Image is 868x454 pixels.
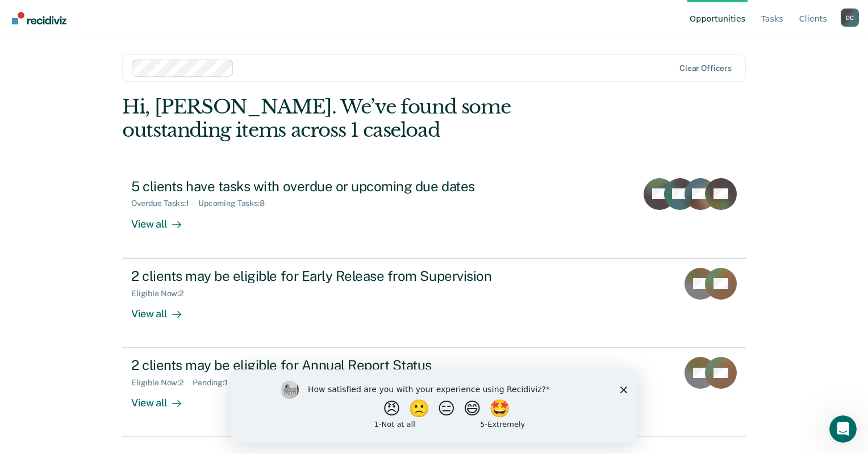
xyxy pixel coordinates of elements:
iframe: Intercom live chat [829,415,857,443]
button: Profile dropdown button [841,9,859,27]
div: Eligible Now : 2 [131,289,193,299]
div: Pending : 1 [193,378,237,388]
div: View all [131,298,195,320]
iframe: Survey by Kim from Recidiviz [231,369,637,443]
div: Upcoming Tasks : 8 [198,199,274,208]
div: 2 clients may be eligible for Early Release from Supervision [131,268,530,284]
a: 2 clients may be eligible for Annual Report StatusEligible Now:2Pending:1View all [122,348,746,437]
div: 5 clients have tasks with overdue or upcoming due dates [131,178,530,195]
div: Eligible Now : 2 [131,378,193,388]
a: 5 clients have tasks with overdue or upcoming due datesOverdue Tasks:1Upcoming Tasks:8View all [122,169,746,258]
div: Overdue Tasks : 1 [131,199,198,208]
div: Clear officers [679,64,732,73]
div: View all [131,208,195,230]
img: Recidiviz [12,12,66,24]
div: Hi, [PERSON_NAME]. We’ve found some outstanding items across 1 caseload [122,95,621,142]
div: View all [131,388,195,410]
div: D C [841,9,859,27]
a: 2 clients may be eligible for Early Release from SupervisionEligible Now:2View all [122,258,746,348]
div: 2 clients may be eligible for Annual Report Status [131,357,530,373]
